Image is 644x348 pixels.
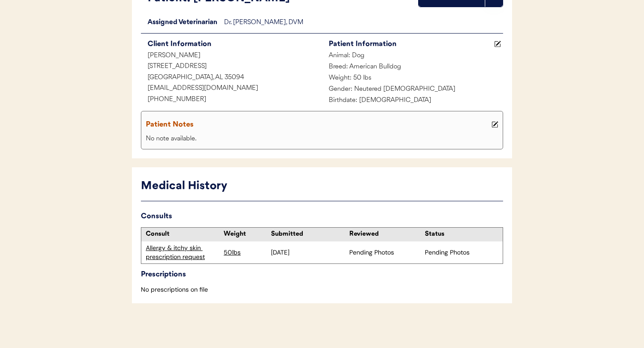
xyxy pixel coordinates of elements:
div: No note available. [144,134,500,145]
div: [STREET_ADDRESS] [141,61,322,72]
div: Patient Notes [146,119,489,131]
div: Status [425,230,498,239]
div: Animal: Dog [322,51,503,62]
div: Birthdate: [DEMOGRAPHIC_DATA] [322,95,503,106]
div: Reviewed [349,230,423,239]
div: Prescriptions [141,268,503,281]
div: [PHONE_NUMBER] [141,94,322,106]
div: 50lbs [224,248,269,257]
div: Allergy & itchy skin prescription request [146,244,219,261]
div: No prescriptions on file [141,285,503,294]
div: [GEOGRAPHIC_DATA], AL 35094 [141,72,322,84]
div: Breed: American Bulldog [322,62,503,73]
div: Assigned Veterinarian [141,17,224,29]
div: Submitted [271,230,344,239]
div: Consult [146,230,219,239]
div: Patient Information [329,38,492,51]
div: Weight [224,230,269,239]
div: Weight: 50 lbs [322,73,503,84]
div: Pending Photos [425,248,498,257]
div: [EMAIL_ADDRESS][DOMAIN_NAME] [141,83,322,94]
div: Client Information [148,38,322,51]
div: Consults [141,210,503,223]
div: Dr. [PERSON_NAME], DVM [224,17,503,29]
div: Pending Photos [349,248,423,257]
div: Gender: Neutered [DEMOGRAPHIC_DATA] [322,84,503,95]
div: [PERSON_NAME] [141,51,322,62]
div: Medical History [141,178,503,195]
div: [DATE] [271,248,344,257]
